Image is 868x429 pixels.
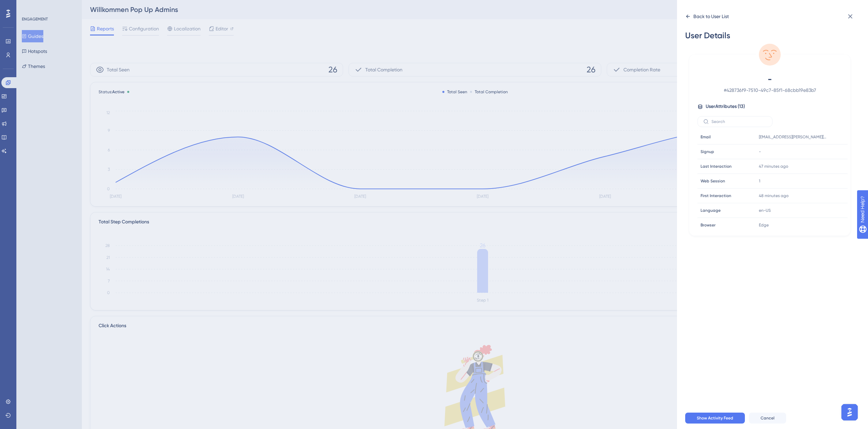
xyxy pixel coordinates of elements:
[701,222,716,228] span: Browser
[710,74,830,85] span: -
[711,119,767,124] input: Search
[701,134,711,140] span: Email
[759,134,827,140] span: [EMAIL_ADDRESS][PERSON_NAME][DOMAIN_NAME]
[16,2,43,10] span: Need Help?
[701,149,714,154] span: Signup
[701,193,731,198] span: First Interaction
[706,102,745,111] span: User Attributes ( 13 )
[759,178,760,184] span: 1
[701,164,732,169] span: Last Interaction
[685,413,745,424] button: Show Activity Feed
[839,402,860,423] iframe: UserGuiding AI Assistant Launcher
[701,208,721,213] span: Language
[759,164,788,169] time: 47 minutes ago
[761,415,775,421] span: Cancel
[749,413,786,424] button: Cancel
[759,193,789,198] time: 48 minutes ago
[697,415,733,421] span: Show Activity Feed
[759,208,771,213] span: en-US
[759,222,769,228] span: Edge
[701,178,725,184] span: Web Session
[685,30,854,41] div: User Details
[693,12,729,20] div: Back to User List
[710,86,830,94] span: # 428736f9-7510-49c7-85f1-68cbb19e83b7
[759,149,761,154] span: -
